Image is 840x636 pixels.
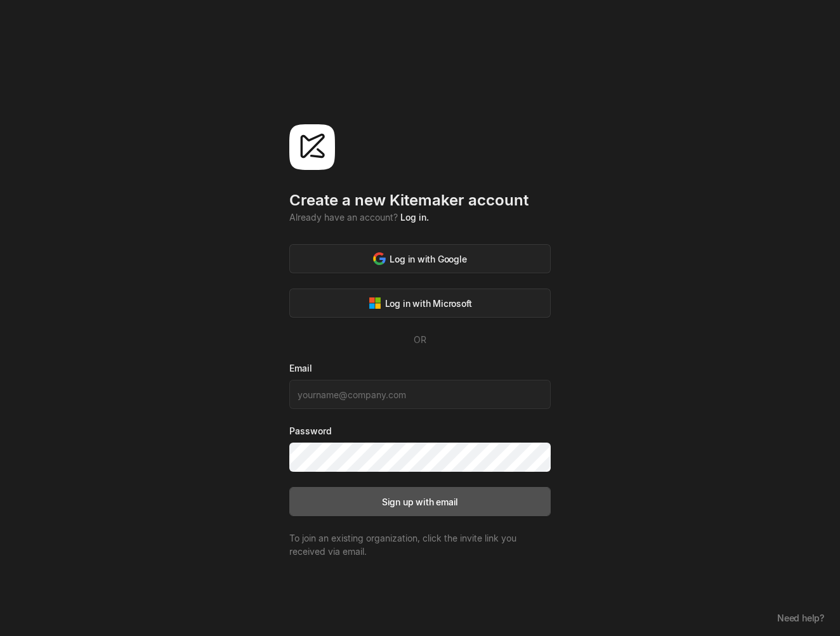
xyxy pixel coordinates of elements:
div: Sign up with email [382,495,458,509]
img: svg%3e [369,297,381,309]
button: Need help? [771,609,830,626]
label: Password [289,424,551,438]
img: svg%3e [373,252,386,265]
div: Already have an account? [289,211,551,224]
button: Log in with Microsoft [289,289,551,318]
div: Log in with Microsoft [369,297,472,310]
div: OR [289,333,551,346]
div: Create a new Kitemaker account [289,190,551,211]
div: To join an existing organization, click the invite link you received via email. [289,531,551,558]
img: svg%3e [289,124,335,170]
div: Log in with Google [373,252,466,266]
label: Email [289,361,551,375]
a: Log in. [400,212,429,223]
button: Log in with Google [289,244,551,273]
input: yourname@company.com [289,380,551,409]
button: Sign up with email [289,487,551,516]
